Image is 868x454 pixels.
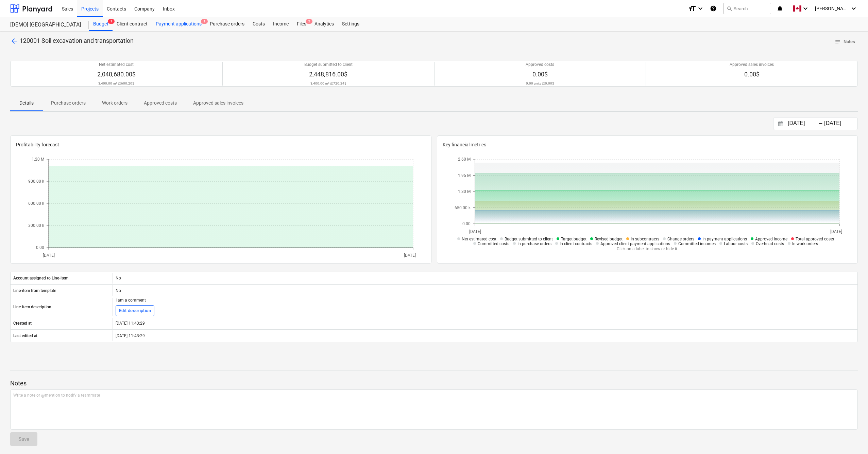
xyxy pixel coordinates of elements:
[688,4,696,13] i: format_size
[97,71,136,78] span: 2,040,680.00$
[116,298,154,303] div: I am a comment
[10,379,858,387] p: Notes
[152,17,206,31] a: Payment applications1
[13,275,68,281] p: Account assigned to Line-item
[404,253,416,258] tspan: [DATE]
[823,119,857,128] input: End Date
[116,305,154,316] button: Edit description
[786,119,821,128] input: Start Date
[561,237,586,241] span: Target budget
[505,237,553,241] span: Budget submitted to client
[560,241,592,246] span: In client contracts
[455,205,471,210] tspan: 650.00 k
[306,19,312,24] span: 2
[113,318,857,329] div: [DATE] 11:43:29
[13,304,51,310] p: Line-item description
[42,253,54,258] tspan: [DATE]
[338,17,363,31] a: Settings
[458,157,471,162] tspan: 2.60 M
[310,17,338,31] a: Analytics
[13,321,32,326] p: Created at
[18,99,35,107] p: Details
[206,17,249,31] a: Purchase orders
[455,246,839,252] p: Click on a label to show or hide it
[10,21,81,29] div: [DEMO] [GEOGRAPHIC_DATA]
[744,71,760,78] span: 0.00$
[710,4,717,13] i: Knowledge base
[28,201,45,206] tspan: 600.00 k
[13,333,37,339] p: Last edited at
[36,245,44,250] tspan: 0.00
[835,39,841,45] span: notes
[702,237,747,241] span: In payment applications
[108,19,115,24] span: 1
[792,241,818,246] span: In work orders
[249,17,269,31] a: Costs
[756,241,784,246] span: Overhead costs
[28,223,45,228] tspan: 300.00 k
[458,189,471,194] tspan: 1.30 M
[478,241,509,246] span: Committed costs
[850,4,858,13] i: keyboard_arrow_down
[462,237,496,241] span: Net estimated cost
[727,6,732,11] span: search
[724,241,748,246] span: Labour costs
[469,229,481,234] tspan: [DATE]
[517,241,551,246] span: In purchase orders
[304,62,353,68] p: Budget submitted to client
[32,157,44,162] tspan: 1.20 M
[293,17,310,31] a: Files2
[443,141,852,148] p: Key financial metrics
[526,62,554,68] p: Approved costs
[98,81,134,86] p: 3,400.00 m³ @ 600.20$
[99,62,134,68] p: Net estimated cost
[119,307,151,315] div: Edit description
[832,37,858,47] button: Notes
[102,99,127,107] p: Work orders
[775,120,786,128] button: Interact with the calendar and add the check-in date for your trip.
[755,237,787,241] span: Approved income
[89,17,113,31] a: Budget1
[201,19,208,24] span: 1
[144,99,177,107] p: Approved costs
[20,37,134,44] span: 120001 Soil excavation and transportation
[113,330,857,341] div: [DATE] 11:43:29
[193,99,243,107] p: Approved sales invoices
[818,122,823,126] div: -
[600,241,670,246] span: Approved client payment applications
[595,237,623,241] span: Revised budget
[678,241,716,246] span: Committed incomes
[309,71,347,78] span: 2,448,816.00$
[310,81,346,86] p: 3,400.00 m³ @ 720.24$
[89,17,113,31] div: Budget
[13,288,56,294] p: Line-item from template
[16,141,426,148] p: Profitability forecast
[815,6,849,11] span: [PERSON_NAME]
[532,71,548,78] span: 0.00$
[796,237,834,241] span: Total approved costs
[801,4,810,13] i: keyboard_arrow_down
[724,3,771,14] button: Search
[293,17,310,31] div: Files
[113,273,857,284] div: No
[28,179,45,184] tspan: 900.00 k
[269,17,293,31] a: Income
[631,237,659,241] span: In subcontracts
[830,229,842,234] tspan: [DATE]
[51,99,86,107] p: Purchase orders
[10,37,18,45] span: arrow_back
[113,17,152,31] a: Client contract
[835,38,855,46] span: Notes
[526,81,554,86] p: 0.00 units @ 0.00$
[667,237,694,241] span: Change orders
[152,17,206,31] div: Payment applications
[777,4,783,13] i: notifications
[462,221,471,226] tspan: 0.00
[696,4,704,13] i: keyboard_arrow_down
